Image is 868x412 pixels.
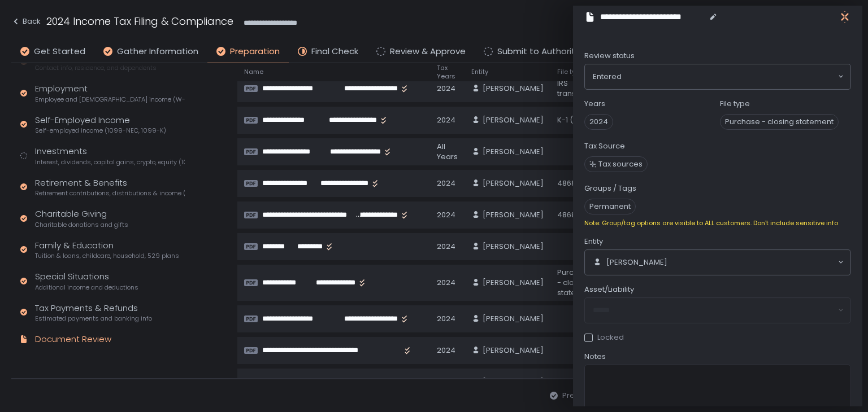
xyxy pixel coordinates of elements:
[35,221,128,229] span: Charitable donations and gifts
[437,64,458,81] span: Tax Years
[35,208,128,229] div: Charitable Giving
[35,189,185,198] span: Retirement contributions, distributions & income (1099-R, 5498)
[483,377,544,387] span: [PERSON_NAME]
[720,114,839,130] span: Purchase - closing statement
[584,236,603,247] span: Entity
[622,71,837,82] input: Search for option
[584,352,606,362] span: Notes
[483,242,544,252] span: [PERSON_NAME]
[483,178,544,189] span: [PERSON_NAME]
[35,333,111,346] div: Document Review
[497,45,587,58] span: Submit to Authorities
[35,126,166,135] span: Self-employed income (1099-NEC, 1099-K)
[598,159,643,169] span: Tax sources
[35,64,157,72] span: Contact info, residence, and dependents
[35,270,138,292] div: Special Situations
[35,283,138,292] span: Additional income and deductions
[35,95,185,104] span: Employee and [DEMOGRAPHIC_DATA] income (W-2s)
[667,257,837,268] input: Search for option
[311,45,358,58] span: Final Check
[562,391,724,401] span: Preparation has been completed on [DATE]
[585,250,850,275] div: Search for option
[584,284,634,295] span: Asset/Liability
[35,302,152,323] div: Tax Payments & Refunds
[585,64,850,89] div: Search for option
[35,158,185,166] span: Interest, dividends, capital gains, crypto, equity (1099s, K-1s)
[557,68,583,76] span: File type
[230,45,280,58] span: Preparation
[35,177,185,198] div: Retirement & Benefits
[35,82,185,104] div: Employment
[584,199,636,214] span: Permanent
[35,314,152,323] span: Estimated payments and banking info
[35,239,179,261] div: Family & Education
[584,141,625,151] label: Tax Source
[244,68,263,76] span: Name
[46,14,233,29] h1: 2024 Income Tax Filing & Compliance
[584,99,605,109] label: Years
[483,278,544,288] span: [PERSON_NAME]
[471,68,488,76] span: Entity
[584,51,635,61] span: Review status
[720,99,750,109] label: File type
[34,45,85,58] span: Get Started
[483,210,544,220] span: [PERSON_NAME]
[35,252,179,260] span: Tuition & loans, childcare, household, 529 plans
[11,15,41,28] div: Back
[483,115,544,125] span: [PERSON_NAME]
[584,183,636,194] label: Groups / Tags
[483,147,544,157] span: [PERSON_NAME]
[483,345,544,356] span: [PERSON_NAME]
[390,45,466,58] span: Review & Approve
[483,314,544,324] span: [PERSON_NAME]
[606,257,667,268] span: [PERSON_NAME]
[11,14,41,32] button: Back
[117,45,198,58] span: Gather Information
[593,71,622,82] span: Entered
[35,114,166,135] div: Self-Employed Income
[584,114,613,130] span: 2024
[584,219,851,227] div: Note: Group/tag options are visible to ALL customers. Don't include sensitive info
[483,84,544,94] span: [PERSON_NAME]
[35,145,185,166] div: Investments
